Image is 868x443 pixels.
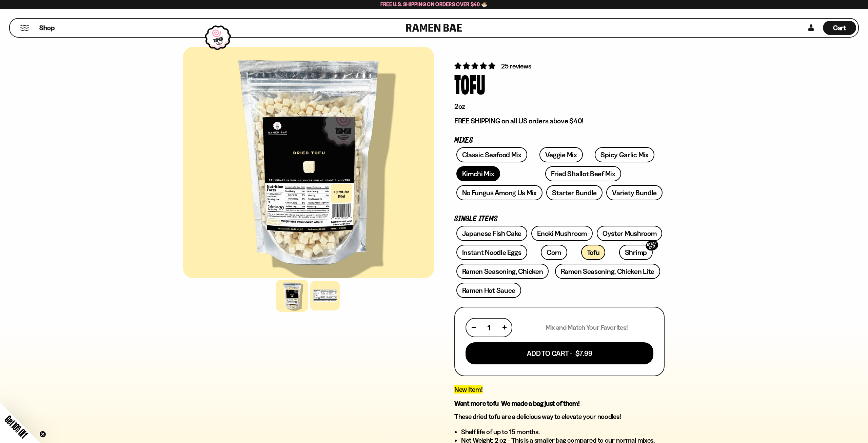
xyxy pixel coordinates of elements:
[456,264,549,279] a: Ramen Seasoning, Chicken
[531,226,593,241] a: Enoki Mushroom
[545,166,621,181] a: Fried Shallot Beef Mix
[488,323,490,332] span: 1
[466,342,653,364] button: Add To Cart - $7.99
[555,264,660,279] a: Ramen Seasoning, Chicken Lite
[823,19,856,37] div: Cart
[456,226,528,241] a: Japanese Fish Cake
[454,117,665,125] p: FREE SHIPPING on all US orders above $40!
[539,147,583,162] a: Veggie Mix
[456,185,542,200] a: No Fungus Among Us Mix
[454,62,497,70] span: 4.80 stars
[454,399,580,407] strong: Want more tofu We made a bag just of them!
[546,185,603,200] a: Starter Bundle
[454,137,665,144] p: Mixes
[380,1,488,7] span: Free U.S. Shipping on Orders over $40 🍜
[456,166,500,181] a: Kimchi Mix
[454,102,665,111] p: 2oz
[454,216,665,222] p: Single Items
[39,23,55,33] span: Shop
[595,147,654,162] a: Spicy Garlic Mix
[456,147,527,162] a: Classic Seafood Mix
[39,21,55,35] a: Shop
[456,283,521,298] a: Ramen Hot Sauce
[456,245,527,260] a: Instant Noodle Eggs
[541,245,567,260] a: Corn
[461,428,665,436] li: Shelf life of up to 15 months.
[454,385,482,394] span: New Item!
[597,226,663,241] a: Oyster Mushroom
[20,25,29,31] button: Mobile Menu Trigger
[3,414,29,440] span: Get 10% Off
[454,412,665,421] p: These dried tofu are a delicious way to elevate your noodles!
[501,62,531,70] span: 25 reviews
[454,71,485,96] div: Tofu
[606,185,663,200] a: Variety Bundle
[39,431,46,438] button: Close teaser
[619,245,653,260] a: ShrimpSOLD OUT
[645,239,659,252] div: SOLD OUT
[833,24,846,32] span: Cart
[546,323,628,332] p: Mix and Match Your Favorites!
